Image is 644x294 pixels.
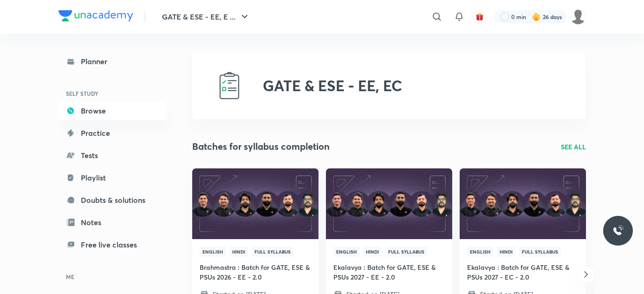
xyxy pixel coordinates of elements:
img: Thumbnail [458,167,587,240]
a: Notes [59,213,166,232]
button: GATE & ESE - EE, E ... [156,7,256,26]
img: Company Logo [59,10,133,21]
span: Hindi [363,247,382,257]
h6: ME [59,269,166,285]
button: avatar [472,9,487,24]
span: Full Syllabus [519,247,561,257]
h2: Batches for syllabus completion [192,140,330,154]
h2: GATE & ESE - EE, EC [263,77,402,94]
a: Company Logo [59,10,133,24]
h4: Brahmastra : Batch for GATE, ESE & PSUs 2026 - EE - 2.0 [200,262,311,282]
img: Palak Tiwari [570,9,586,25]
span: Hindi [229,247,248,257]
a: Practice [59,124,166,142]
img: avatar [475,13,484,21]
h4: Ekalavya : Batch for GATE, ESE & PSUs 2027 - EE - 2.0 [333,262,445,282]
span: English [333,247,359,257]
a: Tests [59,146,166,165]
span: Full Syllabus [385,247,427,257]
a: Browse [59,101,166,120]
span: English [467,247,493,257]
h6: SELF STUDY [59,86,166,101]
a: Planner [59,52,166,71]
img: GATE & ESE - EE, EC [215,71,244,100]
span: English [200,247,226,257]
img: ttu [612,225,624,236]
a: Playlist [59,168,166,187]
a: Doubts & solutions [59,191,166,209]
span: Full Syllabus [252,247,293,257]
h4: Ekalavya : Batch for GATE, ESE & PSUs 2027 - EC - 2.0 [467,262,579,282]
img: Thumbnail [191,167,319,240]
img: Thumbnail [325,167,453,240]
a: Free live classes [59,235,166,254]
img: streak [532,12,541,21]
a: SEE ALL [561,142,586,152]
span: Hindi [497,247,515,257]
